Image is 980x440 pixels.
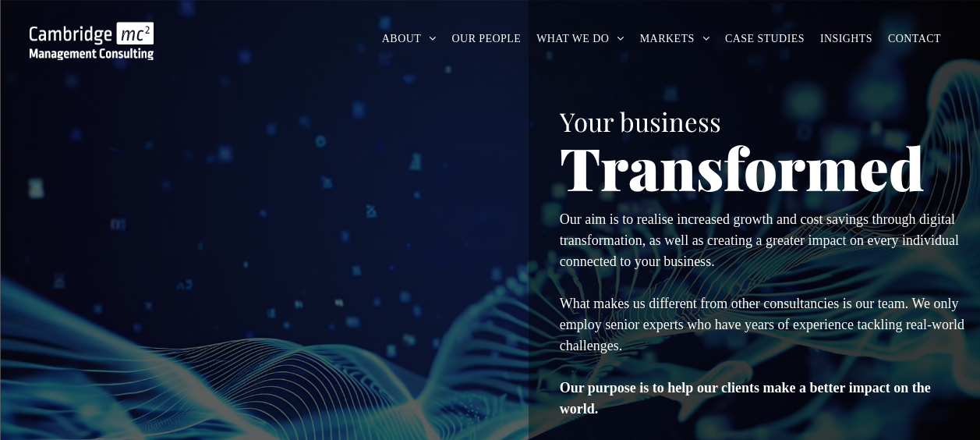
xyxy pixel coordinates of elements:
img: Go to Homepage [30,22,154,60]
span: Your business [560,104,721,138]
a: OUR PEOPLE [444,27,529,51]
span: Transformed [560,128,925,206]
a: CASE STUDIES [717,27,812,51]
strong: Our purpose is to help our clients make a better impact on the world. [560,380,931,417]
span: What makes us different from other consultancies is our team. We only employ senior experts who h... [560,296,964,353]
a: INSIGHTS [812,27,880,51]
a: WHAT WE DO [529,27,632,51]
span: Our aim is to realise increased growth and cost savings through digital transformation, as well a... [560,211,959,269]
a: MARKETS [632,27,717,51]
a: CONTACT [880,27,949,51]
a: ABOUT [374,27,444,51]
